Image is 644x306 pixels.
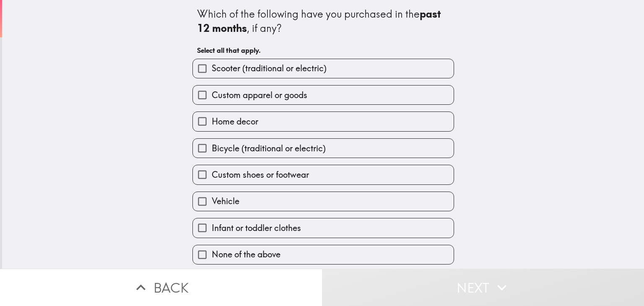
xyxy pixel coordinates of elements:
button: None of the above [193,245,454,264]
button: Custom shoes or footwear [193,165,454,184]
span: Bicycle (traditional or electric) [212,143,326,154]
button: Custom apparel or goods [193,86,454,104]
span: Home decor [212,116,258,127]
button: Home decor [193,112,454,131]
button: Bicycle (traditional or electric) [193,139,454,158]
button: Next [322,269,644,306]
span: None of the above [212,249,280,260]
span: Scooter (traditional or electric) [212,62,327,74]
div: Which of the following have you purchased in the , if any? [197,7,449,35]
span: Vehicle [212,195,239,207]
b: past 12 months [197,8,443,34]
span: Infant or toddler clothes [212,222,301,234]
button: Scooter (traditional or electric) [193,59,454,78]
span: Custom apparel or goods [212,89,307,101]
button: Infant or toddler clothes [193,218,454,237]
span: Custom shoes or footwear [212,169,309,181]
button: Vehicle [193,192,454,211]
h6: Select all that apply. [197,46,449,55]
